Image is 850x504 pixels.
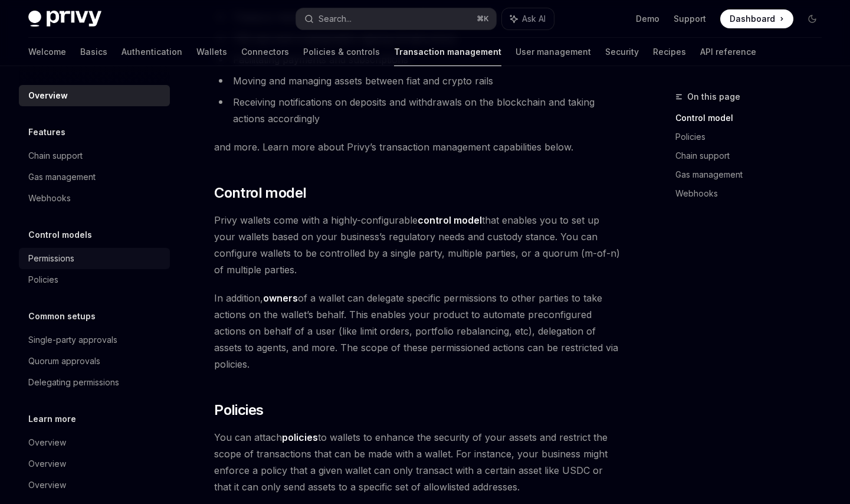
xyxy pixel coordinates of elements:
[19,145,170,166] a: Chain support
[19,166,170,188] a: Gas management
[28,38,66,66] a: Welcome
[214,401,263,420] span: Policies
[28,457,66,471] div: Overview
[303,38,380,66] a: Policies & controls
[28,375,119,390] div: Delegating permissions
[28,11,101,27] img: dark logo
[214,139,621,155] span: and more. Learn more about Privy’s transaction management capabilities below.
[700,38,756,66] a: API reference
[214,73,621,89] li: Moving and managing assets between fiat and crypto rails
[720,9,793,28] a: Dashboard
[19,188,170,209] a: Webhooks
[19,329,170,351] a: Single-party approvals
[28,309,96,323] h5: Common setups
[687,90,740,104] span: On this page
[28,354,100,368] div: Quorum approvals
[241,38,289,66] a: Connectors
[28,228,92,242] h5: Control models
[675,146,831,165] a: Chain support
[214,212,621,278] span: Privy wallets come with a highly-configurable that enables you to set up your wallets based on yo...
[19,453,170,474] a: Overview
[19,372,170,393] a: Delegating permissions
[19,351,170,372] a: Quorum approvals
[502,8,554,30] button: Ask AI
[28,125,65,139] h5: Features
[418,214,482,227] a: control model
[516,38,591,66] a: User management
[19,432,170,453] a: Overview
[28,478,66,492] div: Overview
[19,474,170,496] a: Overview
[522,13,546,25] span: Ask AI
[28,412,76,426] h5: Learn more
[319,12,352,26] div: Search...
[214,184,306,202] span: Control model
[214,429,621,495] span: You can attach to wallets to enhance the security of your assets and restrict the scope of transa...
[674,13,706,25] a: Support
[477,14,489,24] span: ⌘ K
[675,165,831,184] a: Gas management
[19,269,170,290] a: Policies
[675,184,831,203] a: Webhooks
[636,13,659,25] a: Demo
[675,127,831,146] a: Policies
[196,38,227,66] a: Wallets
[263,292,298,305] a: owners
[605,38,639,66] a: Security
[28,251,74,266] div: Permissions
[803,9,822,28] button: Toggle dark mode
[394,38,501,66] a: Transaction management
[28,149,83,163] div: Chain support
[28,170,96,184] div: Gas management
[653,38,686,66] a: Recipes
[28,273,58,287] div: Policies
[675,109,831,127] a: Control model
[19,248,170,269] a: Permissions
[214,290,621,372] span: In addition, of a wallet can delegate specific permissions to other parties to take actions on th...
[296,8,497,30] button: Search...⌘K
[80,38,107,66] a: Basics
[214,94,621,127] li: Receiving notifications on deposits and withdrawals on the blockchain and taking actions accordingly
[19,85,170,106] a: Overview
[282,431,318,444] a: policies
[28,333,117,347] div: Single-party approvals
[28,436,66,450] div: Overview
[122,38,182,66] a: Authentication
[418,214,482,226] strong: control model
[28,89,68,103] div: Overview
[730,13,775,25] span: Dashboard
[28,191,71,205] div: Webhooks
